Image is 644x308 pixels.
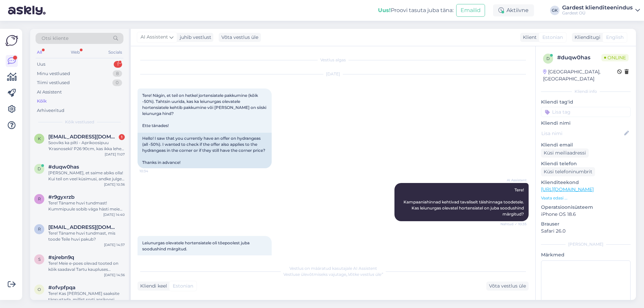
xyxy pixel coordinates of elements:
[541,99,631,106] p: Kliendi tag'id
[173,283,193,290] span: Estonian
[42,35,68,42] span: Otsi kliente
[541,141,631,148] p: Kliendi email
[113,70,122,77] div: 8
[38,287,41,292] span: o
[38,227,41,232] span: r
[541,148,589,158] div: Küsi meiliaadressi
[37,98,47,105] div: Kõik
[38,196,41,201] span: r
[541,120,631,127] p: Kliendi nimi
[103,212,125,217] div: [DATE] 14:40
[48,140,125,152] div: Sooviks ka pilti - Aprikoosipuu 'Krasnosekii' P26 90cm, kas ikka lehed küljes?
[138,133,272,168] div: Hello! I saw that you currently have an offer on hydrangeas (all -50%). I wanted to check if the ...
[37,70,70,77] div: Minu vestlused
[48,291,125,303] div: Tere! Kas [PERSON_NAME] saaksite täpsustada, millist sorti aprikoosi vastu huvi tunnete?
[5,34,18,47] img: Askly Logo
[378,7,391,13] b: Uus!
[520,34,537,41] div: Klient
[283,272,383,277] span: Vestluse ülevõtmiseks vajutage
[541,186,594,192] a: [URL][DOMAIN_NAME]
[404,187,525,217] span: Tere! Kampaaniahinnad kehtivad tavaliselt täishinnaga toodetele. Kas leiunurgas olevatel hortensi...
[501,178,527,183] span: AI Assistent
[36,48,43,57] div: All
[38,257,41,262] span: s
[541,130,623,137] input: Lisa nimi
[38,136,41,141] span: k
[48,194,74,200] span: #r9gyxrzb
[48,230,125,242] div: Tere! Täname huvi tundmast, mis toode Teile huvi pakub?
[541,241,631,247] div: [PERSON_NAME]
[48,285,75,291] span: #ofvpfpqa
[114,61,122,68] div: 1
[104,242,125,247] div: [DATE] 14:37
[572,34,600,41] div: Klienditugi
[105,152,125,157] div: [DATE] 11:07
[456,4,485,17] button: Emailid
[38,166,41,171] span: d
[541,107,631,117] input: Lisa tag
[378,6,453,14] div: Proovi tasuta juba täna:
[541,167,595,176] div: Küsi telefoninumbrit
[546,56,550,61] span: d
[606,34,624,41] span: English
[142,240,251,251] span: Leiunurgas olevatele hortensiatele oli tõepoolest juba soodushind märgitud.
[557,54,601,62] div: # duqw0has
[48,254,74,260] span: #sjrebn9q
[346,272,383,277] i: „Võtke vestlus üle”
[65,119,94,125] span: Kõik vestlused
[541,195,631,201] p: Vaata edasi ...
[112,79,122,86] div: 0
[219,33,261,42] div: Võta vestlus üle
[177,34,211,41] div: juhib vestlust
[543,68,617,82] div: [GEOGRAPHIC_DATA], [GEOGRAPHIC_DATA]
[104,182,125,187] div: [DATE] 10:36
[48,170,125,182] div: [PERSON_NAME], et saime abiks olla! Kui teil on veel küsimusi, andke julgelt teada.
[541,251,631,258] p: Märkmed
[541,179,631,186] p: Klienditeekond
[541,221,631,228] p: Brauser
[542,34,563,41] span: Estonian
[104,272,125,278] div: [DATE] 14:36
[48,224,118,230] span: raquel19782008@hotmail.com
[562,10,633,16] div: Gardest OÜ
[107,48,123,57] div: Socials
[486,282,529,291] div: Võta vestlus üle
[69,48,81,57] div: Web
[138,57,529,63] div: Vestlus algas
[48,200,125,212] div: Tere! Täname huvi tundmast! Kummipuule sobib väga hästi meie keskuses müüdav see muld : [URL][DOM...
[541,88,631,95] div: Kliendi info
[37,107,64,114] div: Arhiveeritud
[37,61,45,68] div: Uus
[562,5,633,10] div: Gardest klienditeenindus
[541,204,631,211] p: Operatsioonisüsteem
[541,160,631,167] p: Kliendi telefon
[562,5,640,16] a: Gardest klienditeenindusGardest OÜ
[541,211,631,218] p: iPhone OS 18.6
[601,54,629,61] span: Online
[48,164,79,170] span: #duqw0has
[142,93,267,128] span: Tere! Nägin, et teil on hetkel jortensiatele pakkumine (kõik -50%). Tahtsin uurida, kas ka leiunu...
[48,134,118,140] span: karjet@hot.ee
[493,4,534,16] div: Aktiivne
[119,134,125,140] div: 1
[48,260,125,272] div: Tere! Meie e-poes olevad tooted on kõik saadaval Tartu kaupluses kohapeal välja arvatud ettetelli...
[140,169,165,174] span: 10:34
[500,222,527,227] span: Nähtud ✓ 10:35
[138,71,529,77] div: [DATE]
[289,266,377,271] span: Vestlus on määratud kasutajale AI Assistent
[37,89,62,96] div: AI Assistent
[550,6,559,15] div: GK
[138,283,167,290] div: Kliendi keel
[541,228,631,235] p: Safari 26.0
[141,34,168,41] span: AI Assistent
[37,79,70,86] div: Tiimi vestlused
